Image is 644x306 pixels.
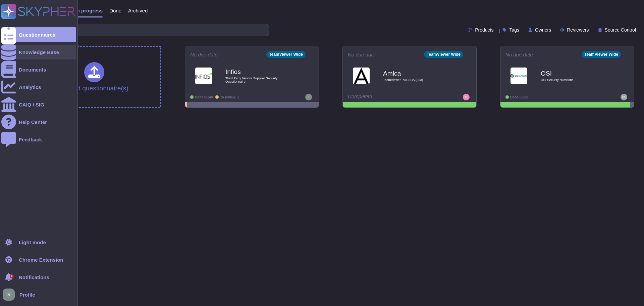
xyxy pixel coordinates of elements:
div: Completed [348,94,430,100]
span: Third Party Vendor Supplier Security Questionnaire [225,77,292,83]
img: user [3,289,15,301]
div: 2 [10,274,14,278]
span: No due date [348,52,375,57]
img: Logo [511,68,527,84]
a: Analytics [1,80,76,94]
input: Search by keywords [26,24,269,36]
a: CAIQ / SIG [1,97,76,112]
img: Logo [353,68,370,84]
img: Logo [195,68,212,84]
img: user [305,94,312,100]
span: TeamViewer POC ICA (003) [383,78,450,82]
span: Source Control [605,28,636,32]
div: Documents [19,67,46,72]
div: TeamViewer Wide [424,51,463,58]
div: CAIQ / SIG [19,102,44,107]
b: OSI [541,70,608,77]
div: TeamViewer Wide [266,51,306,58]
a: Feedback [1,132,76,147]
img: user [621,94,627,100]
div: Knowledge Base [19,50,59,55]
div: Feedback [19,137,42,142]
span: In progress [75,8,103,13]
span: OSI Security questions [541,78,608,82]
b: Infios [225,69,292,75]
a: Documents [1,62,76,77]
button: user [1,287,19,302]
div: Chrome Extension [19,257,63,262]
b: Amica [383,70,450,77]
div: TeamViewer Wide [582,51,621,58]
span: Products [475,28,493,32]
a: Chrome Extension [1,252,76,267]
span: Reviewers [567,28,589,32]
div: Light mode [19,240,46,245]
a: Help Center [1,115,76,129]
span: Done: 63/65 [510,95,528,99]
span: No due date [190,52,218,57]
a: Questionnaires [1,27,76,42]
div: Analytics [19,85,41,90]
span: Archived [128,8,148,13]
span: Owners [535,28,551,32]
span: Done [109,8,121,13]
span: No due date [505,52,533,57]
div: Help Center [19,120,47,125]
span: Notifications [19,275,49,280]
span: To review: 2 [220,95,239,99]
span: Tags [509,28,519,32]
div: Questionnaires [19,32,55,37]
span: Profile [19,292,35,297]
img: user [463,94,470,100]
div: Upload questionnaire(s) [60,62,128,91]
a: Knowledge Base [1,45,76,59]
span: Done: 0/140 [195,95,213,99]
